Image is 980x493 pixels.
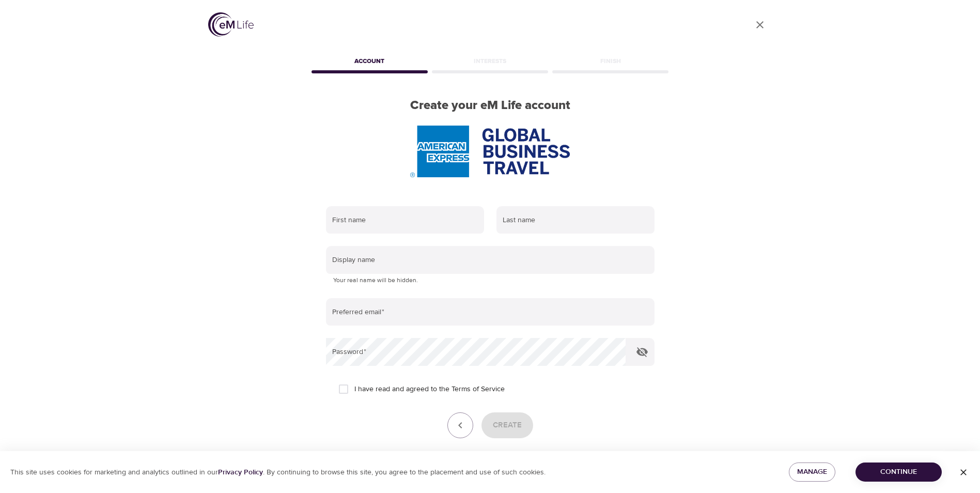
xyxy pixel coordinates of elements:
[354,384,505,395] span: I have read and agreed to the
[218,468,263,477] a: Privacy Policy
[797,466,827,479] span: Manage
[748,12,772,37] a: close
[855,463,942,482] button: Continue
[309,98,671,113] h2: Create your eM Life account
[208,12,254,37] img: logo
[452,384,505,395] a: Terms of Service
[410,126,569,177] img: AmEx%20GBT%20logo.png
[333,275,647,286] p: Your real name will be hidden.
[789,463,835,482] button: Manage
[864,466,934,479] span: Continue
